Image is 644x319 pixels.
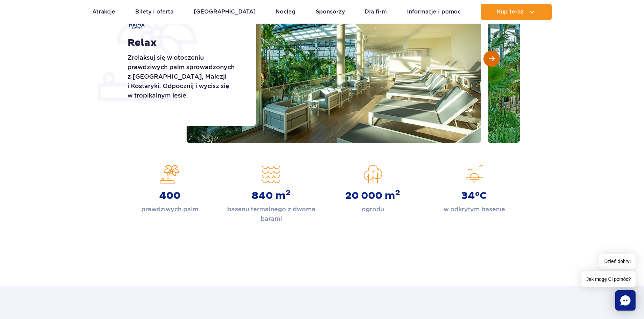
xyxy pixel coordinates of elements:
a: [GEOGRAPHIC_DATA] [194,4,256,20]
sup: 2 [286,188,291,197]
p: basenu termalnego z dwoma barami [225,205,317,223]
a: Sponsorzy [316,4,345,20]
button: Kup teraz [481,4,552,20]
span: Dzień dobry! [599,254,636,269]
a: Nocleg [276,4,295,20]
strong: 400 [159,190,181,202]
span: Jak mogę Ci pomóc? [581,271,636,287]
strong: 34°C [461,190,487,202]
a: Dla firm [365,4,387,20]
div: Chat [615,290,636,311]
p: ogrodu [362,205,384,214]
strong: 840 m [252,190,291,202]
a: Atrakcje [92,4,115,20]
a: Informacje i pomoc [407,4,461,20]
p: prawdziwych palm [141,205,198,214]
a: Bilety i oferta [135,4,173,20]
button: Następny slajd [483,51,500,67]
span: Kup teraz [497,9,524,15]
p: w odkrytym basenie [444,205,505,214]
strong: 20 000 m [345,190,400,202]
h1: Relax [127,37,241,49]
p: Zrelaksuj się w otoczeniu prawdziwych palm sprowadzonych z [GEOGRAPHIC_DATA], Malezji i Kostaryki... [127,53,241,100]
sup: 2 [395,188,400,197]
